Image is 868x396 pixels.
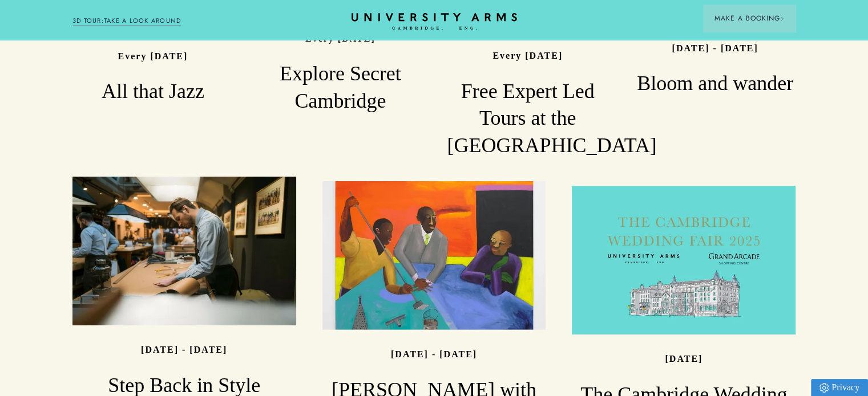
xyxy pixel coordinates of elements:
[819,383,829,393] img: Privacy
[447,78,608,160] h3: Free Expert Led Tours at the [GEOGRAPHIC_DATA]
[391,349,477,359] p: [DATE] - [DATE]
[352,13,517,31] a: Home
[260,60,421,115] h3: Explore Secret Cambridge
[72,78,233,105] h3: All that Jazz
[665,354,703,364] p: [DATE]
[305,33,376,43] p: Every [DATE]
[672,43,758,53] p: [DATE] - [DATE]
[72,16,181,26] a: 3D TOUR:TAKE A LOOK AROUND
[703,5,796,32] button: Make a BookingArrow icon
[118,51,188,61] p: Every [DATE]
[492,51,563,61] p: Every [DATE]
[141,345,227,354] p: [DATE] - [DATE]
[780,17,784,21] img: Arrow icon
[635,70,796,97] h3: Bloom and wander
[811,379,868,396] a: Privacy
[714,13,784,23] span: Make a Booking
